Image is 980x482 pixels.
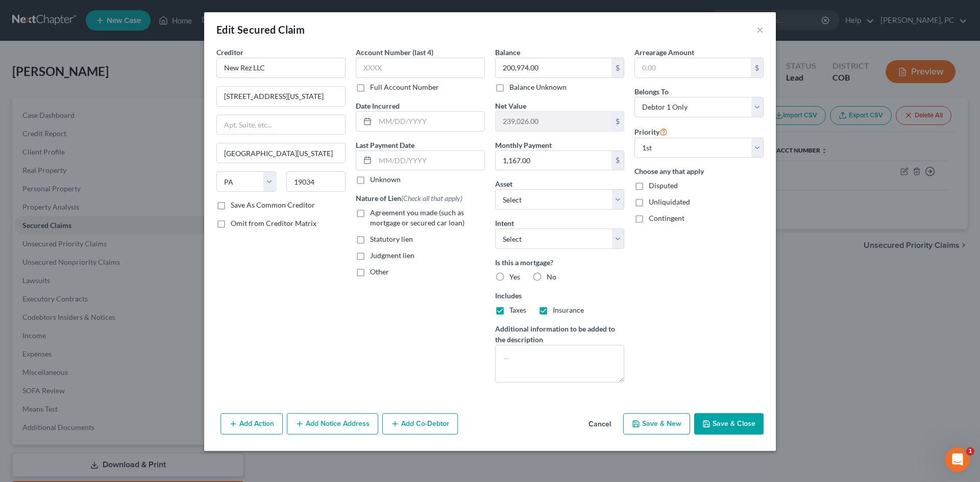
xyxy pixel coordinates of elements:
div: $ [611,112,624,131]
span: Asset [495,180,512,188]
label: Is this a mortgage? [495,257,624,268]
button: Save & New [623,413,690,435]
label: Choose any that apply [634,166,764,176]
span: Contingent [649,214,684,222]
label: Unknown [370,174,401,185]
input: XXXX [356,58,485,78]
div: $ [611,151,624,170]
label: Priority [634,125,668,138]
input: MM/DD/YYYY [375,112,484,131]
button: Add Co-Debtor [382,413,458,435]
span: Creditor [216,48,243,57]
label: Arrearage Amount [634,47,694,58]
div: Edit Secured Claim [216,22,305,37]
span: Judgment lien [370,251,414,260]
label: Save As Common Creditor [231,200,315,210]
label: Date Incurred [356,100,400,111]
span: Agreement you made (such as mortgage or secured car loan) [370,208,464,227]
span: Omit from Creditor Matrix [231,219,316,227]
input: Enter zip... [286,171,346,192]
label: Balance [495,47,520,58]
span: Yes [509,272,520,281]
input: 0.00 [496,112,611,131]
div: $ [751,58,763,78]
button: Add Action [220,413,283,435]
input: Enter city... [217,143,345,163]
span: (Check all that apply) [401,194,462,202]
input: MM/DD/YYYY [375,151,484,170]
label: Nature of Lien [356,193,462,204]
label: Last Payment Date [356,140,414,150]
span: 1 [966,447,974,455]
label: Net Value [495,100,526,111]
label: Intent [495,218,514,229]
span: Other [370,267,389,276]
label: Additional information to be added to the description [495,323,624,345]
button: Cancel [580,414,619,435]
button: Add Notice Address [287,413,378,435]
span: Taxes [509,306,526,314]
input: Search creditor by name... [216,58,346,78]
span: Belongs To [634,87,669,96]
input: Enter address... [217,87,345,106]
button: × [756,23,764,36]
span: Disputed [649,181,678,190]
label: Includes [495,290,624,301]
input: 0.00 [496,151,611,170]
label: Full Account Number [370,82,439,92]
label: Balance Unknown [509,82,567,92]
iframe: Intercom live chat [945,447,970,472]
input: 0.00 [635,58,751,78]
span: No [547,272,556,281]
span: Insurance [553,306,584,314]
span: Unliquidated [649,197,690,206]
input: 0.00 [496,58,611,78]
input: Apt, Suite, etc... [217,115,345,135]
span: Statutory lien [370,235,413,243]
label: Monthly Payment [495,140,552,150]
button: Save & Close [694,413,764,435]
label: Account Number (last 4) [356,47,433,58]
div: $ [611,58,624,78]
